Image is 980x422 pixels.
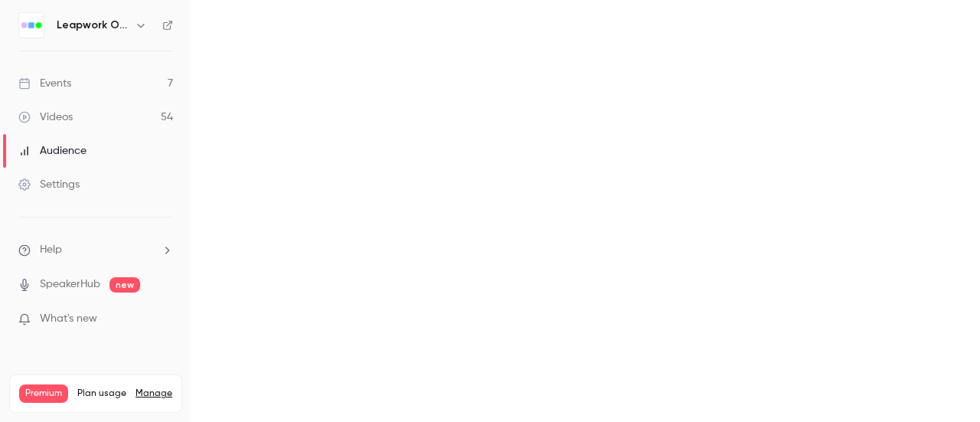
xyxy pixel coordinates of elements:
[40,276,100,293] a: SpeakerHub
[40,311,97,327] span: What's new
[19,384,68,403] span: Premium
[18,177,80,192] div: Settings
[19,13,44,38] img: Leapwork Online Event
[18,76,71,91] div: Events
[40,242,62,258] span: Help
[136,388,172,400] a: Manage
[57,18,129,33] h6: Leapwork Online Event
[109,277,140,293] span: new
[18,242,173,258] li: help-dropdown-opener
[18,143,87,159] div: Audience
[77,388,126,400] span: Plan usage
[18,110,73,125] div: Videos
